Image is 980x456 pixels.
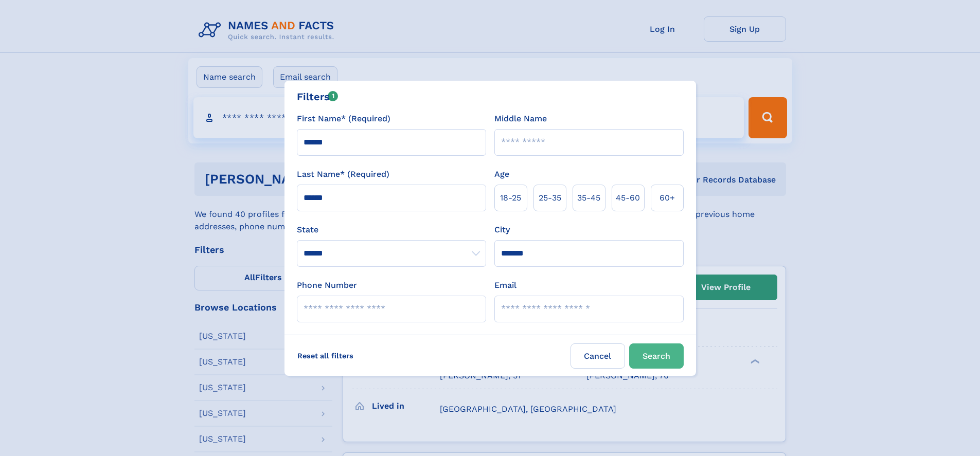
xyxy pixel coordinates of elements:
label: State [297,224,486,236]
label: Last Name* (Required) [297,168,389,180]
span: 35‑45 [577,192,600,204]
span: 25‑35 [539,192,561,204]
label: City [494,224,510,236]
label: Email [494,279,516,291]
span: 18‑25 [500,192,521,204]
label: Age [494,168,509,180]
span: 60+ [660,192,675,204]
span: 45‑60 [616,192,640,204]
button: Search [629,343,684,369]
label: Phone Number [297,279,357,291]
label: Cancel [571,343,625,369]
div: Filters [297,89,338,104]
label: Middle Name [494,113,547,125]
label: First Name* (Required) [297,113,390,125]
label: Reset all filters [291,343,360,368]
